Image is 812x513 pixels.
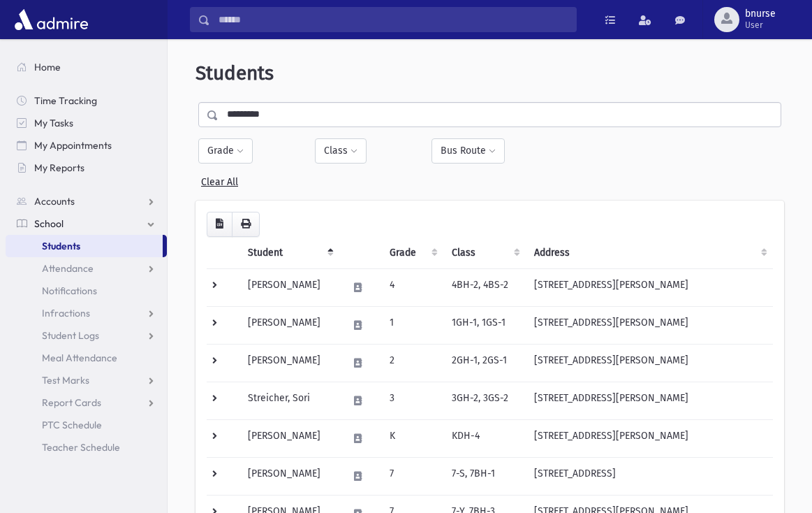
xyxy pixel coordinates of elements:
[381,306,444,344] td: 1
[526,268,773,306] td: [STREET_ADDRESS][PERSON_NAME]
[745,20,776,31] span: User
[42,329,99,342] span: Student Logs
[443,382,526,419] td: 3GH-2, 3GS-2
[34,117,73,129] span: My Tasks
[6,414,167,436] a: PTC Schedule
[381,382,444,419] td: 3
[239,419,339,457] td: [PERSON_NAME]
[6,212,167,235] a: School
[11,6,91,34] img: AdmirePro
[34,161,84,174] span: My Reports
[431,138,505,164] button: Bus Route
[443,419,526,457] td: KDH-4
[381,344,444,382] td: 2
[443,268,526,306] td: 4BH-2, 4BS-2
[526,306,773,344] td: [STREET_ADDRESS][PERSON_NAME]
[239,457,339,495] td: [PERSON_NAME]
[6,324,167,347] a: Student Logs
[42,262,94,275] span: Attendance
[381,419,444,457] td: K
[6,56,167,78] a: Home
[381,268,444,306] td: 4
[42,307,90,319] span: Infractions
[239,237,339,269] th: Student: activate to sort column descending
[42,352,117,364] span: Meal Attendance
[6,280,167,302] a: Notifications
[6,369,167,391] a: Test Marks
[232,212,260,237] button: Print
[42,396,101,409] span: Report Cards
[6,190,167,212] a: Accounts
[6,89,167,112] a: Time Tracking
[195,62,274,85] span: Students
[34,217,64,230] span: School
[6,157,167,179] a: My Reports
[526,419,773,457] td: [STREET_ADDRESS][PERSON_NAME]
[443,306,526,344] td: 1GH-1, 1GS-1
[745,8,776,20] span: bnurse
[198,138,253,164] button: Grade
[210,7,576,32] input: Search
[315,138,367,164] button: Class
[526,382,773,419] td: [STREET_ADDRESS][PERSON_NAME]
[526,457,773,495] td: [STREET_ADDRESS]
[6,134,167,157] a: My Appointments
[526,237,773,269] th: Address: activate to sort column ascending
[381,457,444,495] td: 7
[42,284,97,297] span: Notifications
[6,257,167,280] a: Attendance
[239,382,339,419] td: Streicher, Sori
[526,344,773,382] td: [STREET_ADDRESS][PERSON_NAME]
[6,391,167,414] a: Report Cards
[34,139,112,152] span: My Appointments
[239,306,339,344] td: [PERSON_NAME]
[42,419,102,431] span: PTC Schedule
[443,237,526,269] th: Class: activate to sort column ascending
[201,171,238,188] a: Clear All
[6,347,167,369] a: Meal Attendance
[42,441,120,454] span: Teacher Schedule
[443,344,526,382] td: 2GH-1, 2GS-1
[6,436,167,458] a: Teacher Schedule
[381,237,444,269] th: Grade: activate to sort column ascending
[34,195,75,208] span: Accounts
[34,94,97,107] span: Time Tracking
[34,61,61,73] span: Home
[443,457,526,495] td: 7-S, 7BH-1
[239,344,339,382] td: [PERSON_NAME]
[6,112,167,134] a: My Tasks
[6,302,167,324] a: Infractions
[42,240,80,252] span: Students
[6,235,163,257] a: Students
[42,374,89,386] span: Test Marks
[239,268,339,306] td: [PERSON_NAME]
[207,212,232,237] button: CSV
